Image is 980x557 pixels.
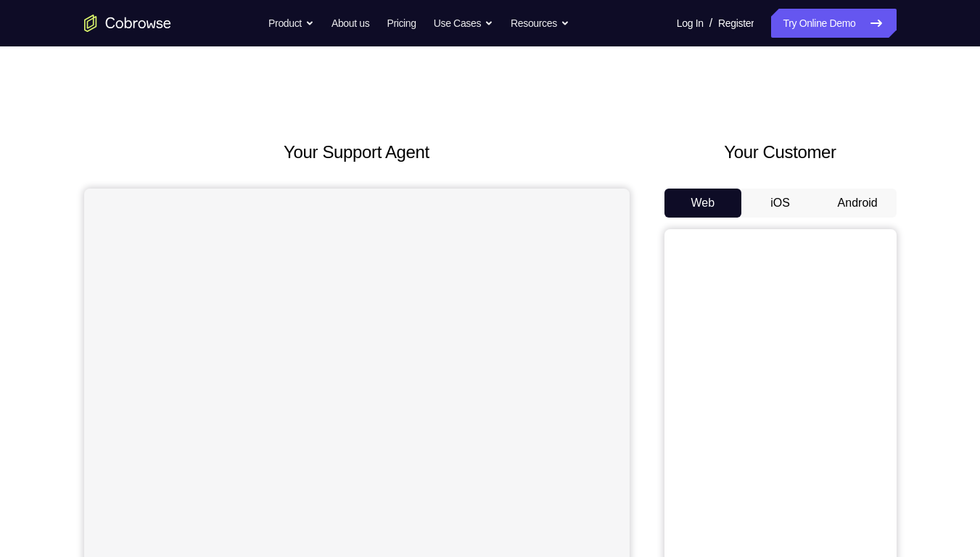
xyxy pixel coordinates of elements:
[84,139,630,165] h2: Your Support Agent
[709,15,712,32] span: /
[664,189,742,218] button: Web
[511,9,569,38] button: Resources
[434,9,493,38] button: Use Cases
[664,139,897,165] h2: Your Customer
[387,9,416,38] a: Pricing
[332,9,369,38] a: About us
[677,9,704,38] a: Log In
[741,189,819,218] button: iOS
[84,15,171,32] a: Go to the home page
[771,9,896,38] a: Try Online Demo
[718,9,754,38] a: Register
[268,9,314,38] button: Product
[819,189,897,218] button: Android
